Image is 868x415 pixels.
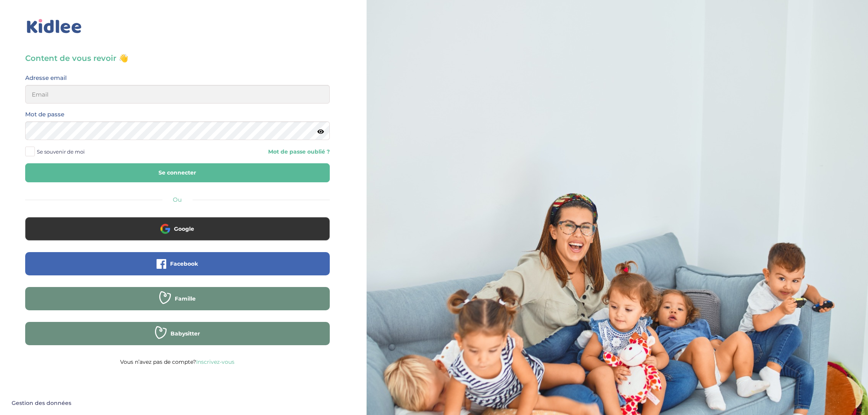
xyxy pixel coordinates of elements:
input: Email [25,85,330,104]
a: Mot de passe oublié ? [183,148,330,156]
h3: Content de vous revoir 👋 [25,53,330,64]
p: Vous n’avez pas de compte? [25,357,330,367]
a: Google [25,230,330,238]
span: Ou [173,196,182,203]
span: Babysitter [170,330,200,337]
button: Google [25,217,330,240]
button: Gestion des données [7,395,76,412]
span: Google [174,225,194,233]
span: Se souvenir de moi [37,147,85,157]
button: Facebook [25,252,330,275]
button: Famille [25,287,330,310]
a: Famille [25,300,330,308]
label: Adresse email [25,73,67,83]
label: Mot de passe [25,109,64,119]
a: Babysitter [25,335,330,342]
a: Inscrivez-vous [196,358,234,365]
span: Facebook [170,260,198,268]
img: facebook.png [157,259,166,269]
span: Famille [175,295,196,303]
img: google.png [160,224,170,233]
span: Gestion des données [12,400,71,407]
button: Se connecter [25,163,330,182]
img: logo_kidlee_bleu [25,17,83,35]
button: Babysitter [25,322,330,345]
a: Facebook [25,265,330,273]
